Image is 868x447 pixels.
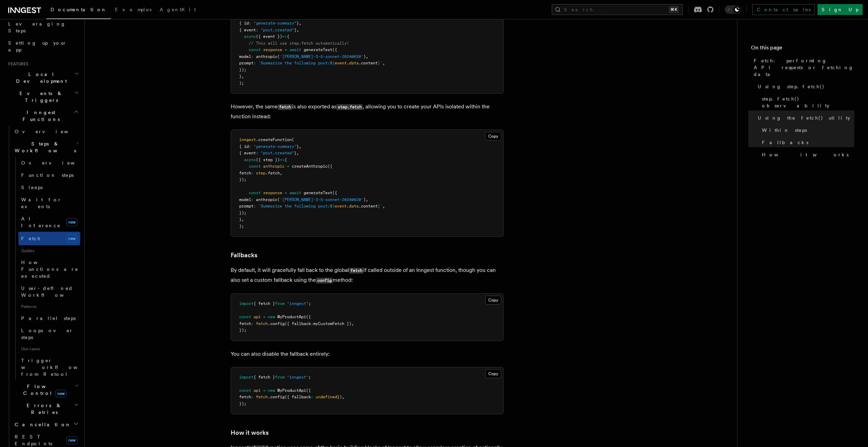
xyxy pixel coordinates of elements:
span: Guides [18,245,80,256]
button: Steps & Workflows [12,138,80,157]
span: ({ [306,388,311,393]
a: How Functions are executed [18,256,80,282]
span: : [249,21,251,26]
span: new [66,436,77,444]
span: , [351,321,354,326]
span: , [299,21,301,26]
span: Overview [15,129,85,134]
code: fetch [278,104,292,110]
span: }); [239,211,246,215]
span: api [254,388,261,393]
a: AI Inferencenew [18,213,80,232]
span: , [366,54,368,59]
span: } [239,74,242,79]
span: "generate-summary" [254,144,296,149]
span: : [249,144,251,149]
span: , [296,151,299,155]
a: Within steps [759,124,854,136]
a: Fetchnew [18,232,80,245]
span: .createFunction [256,137,292,142]
span: = [263,314,265,319]
span: , [299,144,301,149]
span: '[PERSON_NAME]-3-5-sonnet-20240620' [280,197,363,202]
span: async [244,157,256,162]
span: ` [380,204,382,209]
button: Errors & Retries [12,399,80,418]
span: Documentation [50,7,107,12]
span: How Functions are executed [21,260,78,279]
span: Wait for events [21,197,62,209]
span: : [256,151,258,155]
button: Toggle dark mode [725,5,741,14]
span: undefined [316,395,337,399]
span: Using the fetch() utility [758,114,850,121]
span: fetch [239,395,251,399]
span: , [382,204,385,209]
span: "post.created" [261,151,294,155]
span: async [244,34,256,39]
span: import [239,375,254,380]
span: REST Endpoints [15,434,52,446]
span: { [287,34,289,39]
kbd: ⌘K [669,6,679,13]
span: , [296,28,299,32]
a: Using the fetch() utility [755,112,854,124]
span: : [251,395,254,399]
span: model [239,197,251,202]
span: ; [308,301,311,306]
span: fetch [256,395,268,399]
button: Copy [485,296,501,305]
span: "inngest" [287,301,308,306]
span: : [311,395,313,399]
span: } [294,151,296,155]
span: ) [363,54,366,59]
span: new [66,218,77,226]
span: generateText [304,47,332,52]
span: Overview [21,160,91,166]
span: data [349,204,359,209]
span: const [249,47,261,52]
span: Leveraging Steps [8,21,66,33]
span: "post.created" [261,28,294,32]
span: Cancellation [12,421,71,428]
span: Patterns [18,301,80,312]
a: Fallbacks [759,136,854,149]
span: , [242,74,244,79]
span: new [66,234,77,243]
span: anthropic [263,164,285,169]
span: Inngest Functions [5,109,74,123]
code: step.fetch [336,104,363,110]
span: , [342,395,344,399]
span: anthropic [256,54,277,59]
button: Flow Controlnew [12,380,80,399]
a: Overview [18,157,80,169]
span: : [256,28,258,32]
a: Loops over steps [18,324,80,343]
span: .config [268,395,285,399]
span: generateText [304,190,332,195]
span: await [289,47,301,52]
span: => [280,157,285,162]
span: { [285,157,287,162]
a: Trigger workflows from Retool [18,354,80,380]
span: .content [359,204,378,209]
span: model [239,54,251,59]
span: Errors & Retries [12,402,74,416]
span: { id [239,144,249,149]
a: Setting up your app [5,37,80,56]
a: AgentKit [156,2,200,18]
span: const [249,190,261,195]
a: Sleeps [18,181,80,194]
span: Examples [115,7,151,12]
button: Inngest Functions [5,106,80,125]
span: } [378,61,380,65]
span: fetch [239,321,251,326]
button: Local Development [5,68,80,87]
span: = [287,164,289,169]
span: }); [239,177,246,182]
span: Within steps [762,127,807,134]
a: Fallbacks [231,250,257,260]
span: { event [239,151,256,155]
span: , [242,217,244,222]
span: }); [239,67,246,72]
